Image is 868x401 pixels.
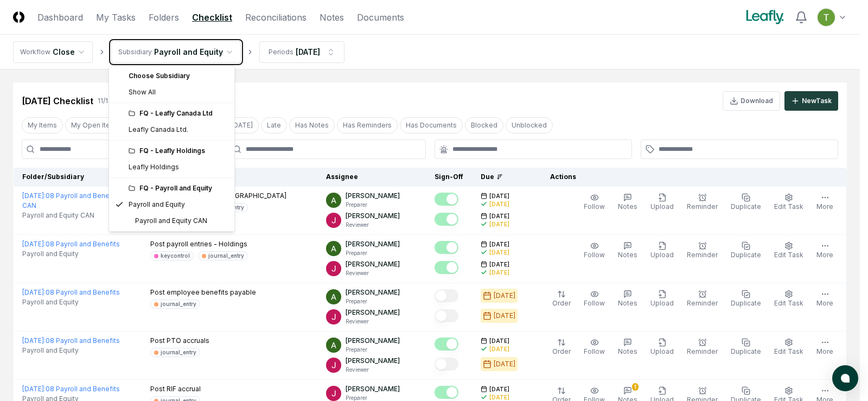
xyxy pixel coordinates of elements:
div: Choose Subsidiary [111,68,232,84]
div: Payroll and Equity CAN [129,216,207,226]
div: Leafly Holdings [129,162,179,172]
div: FQ - Leafly Holdings [129,146,228,156]
div: FQ - Leafly Canada Ltd [129,109,228,118]
div: Leafly Canada Ltd. [129,125,188,135]
div: Payroll and Equity [129,200,185,209]
span: Show All [129,87,156,97]
div: FQ - Payroll and Equity [129,183,228,193]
